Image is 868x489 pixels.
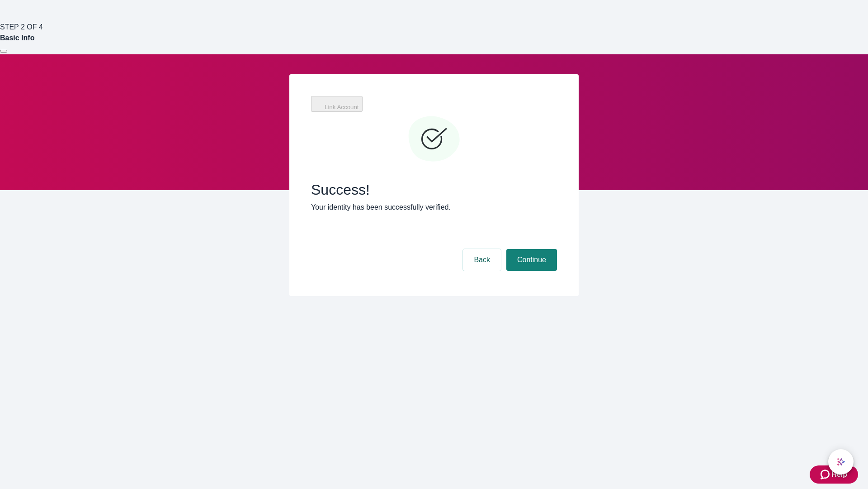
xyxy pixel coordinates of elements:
svg: Checkmark icon [407,112,461,167]
img: Lively [11,5,49,16]
button: Link Account [311,96,363,112]
button: Continue [506,249,557,271]
button: Back [463,249,501,271]
button: chat [828,449,854,475]
span: Success! [311,181,557,198]
svg: Lively AI Assistant [836,457,845,466]
p: Your identity has been successfully verified. [311,202,557,213]
button: Zendesk support iconHelp [810,465,858,484]
svg: Zendesk support icon [821,469,831,480]
span: Help [831,469,847,480]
